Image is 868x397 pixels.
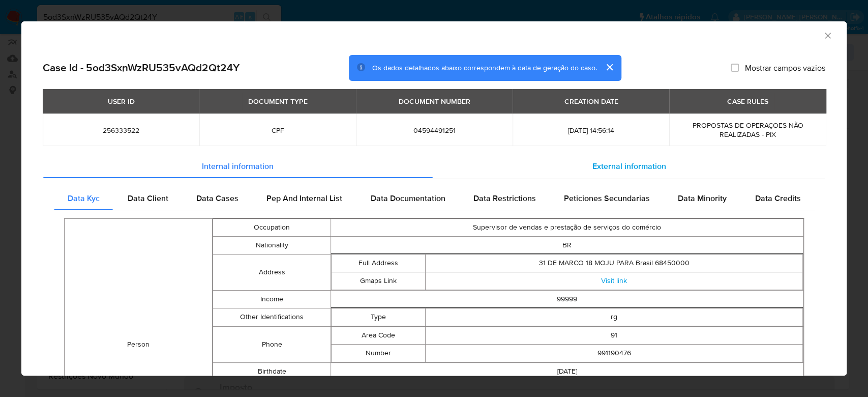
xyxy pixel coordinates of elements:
a: Visit link [601,275,627,286]
div: Detailed internal info [53,186,815,210]
div: Detailed info [43,154,825,178]
td: 31 DE MARCO 18 MOJU PARA Brasil 68450000 [426,254,803,272]
span: External information [592,160,666,172]
span: [DATE] 14:56:14 [525,126,657,135]
td: BR [331,236,803,254]
span: 256333522 [55,126,187,135]
span: Data Credits [755,192,800,204]
span: Peticiones Secundarias [564,192,650,204]
td: 99999 [331,290,803,308]
td: Address [213,254,331,290]
td: rg [426,308,803,326]
td: Other Identifications [213,308,331,326]
span: Data Documentation [370,192,445,204]
span: Mostrar campos vazios [745,63,825,73]
h2: Case Id - 5od3SxnWzRU535vAQd2Qt24Y [43,61,240,74]
div: closure-recommendation-modal [21,21,847,376]
td: Gmaps Link [332,272,426,290]
td: Phone [213,326,331,362]
td: Type [332,308,426,326]
div: CREATION DATE [558,93,624,110]
td: Number [332,344,426,362]
span: PROPOSTAS DE OPERAÇOES NÃO REALIZADAS - PIX [692,120,803,139]
td: Full Address [332,254,426,272]
span: Data Kyc [68,192,100,204]
td: Birthdate [213,362,331,380]
div: DOCUMENT NUMBER [393,93,476,110]
button: Fechar a janela [823,31,832,40]
span: Os dados detalhados abaixo correspondem à data de geração do caso. [372,63,597,73]
td: Supervisor de vendas e prestação de serviços do comércio [331,218,803,236]
td: 91 [426,326,803,344]
span: CPF [212,126,344,135]
td: Area Code [332,326,426,344]
span: Data Minority [678,192,727,204]
div: CASE RULES [721,93,774,110]
div: DOCUMENT TYPE [242,93,314,110]
span: Data Client [128,192,168,204]
td: Nationality [213,236,331,254]
div: USER ID [102,93,141,110]
span: Data Restrictions [473,192,536,204]
span: Pep And Internal List [266,192,342,204]
span: Data Cases [196,192,238,204]
td: Occupation [213,218,331,236]
input: Mostrar campos vazios [731,64,739,72]
span: Internal information [202,160,274,172]
button: cerrar [597,55,621,79]
span: 04594491251 [368,126,500,135]
td: Income [213,290,331,308]
td: 991190476 [426,344,803,362]
td: [DATE] [331,362,803,380]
